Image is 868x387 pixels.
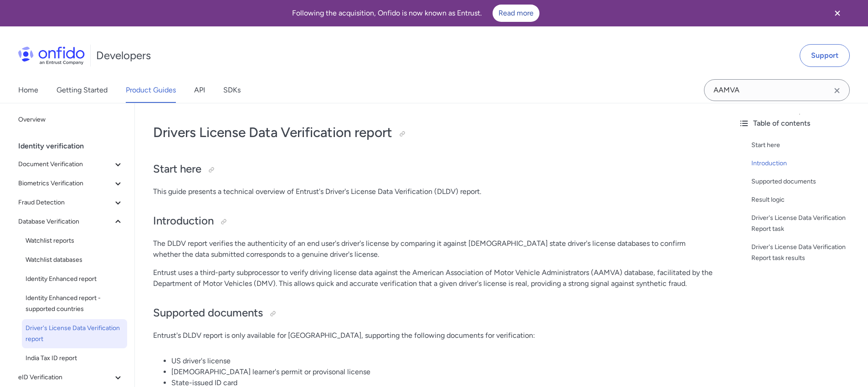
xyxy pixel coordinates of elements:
button: Database Verification [15,213,127,231]
h1: Developers [96,48,151,63]
input: Onfido search input field [704,79,850,101]
h2: Start here [153,162,713,177]
a: Result logic [751,194,861,205]
span: Overview [18,114,123,125]
a: Product Guides [126,77,176,103]
span: eID Verification [18,372,113,383]
a: Identity Enhanced report [22,270,127,288]
a: Support [800,44,850,67]
span: Watchlist databases [26,255,123,265]
li: US driver's license [171,356,713,367]
span: Identity Enhanced report [26,274,123,285]
span: Fraud Detection [18,197,113,208]
button: Close banner [821,2,854,25]
span: Driver's License Data Verification report [26,323,123,345]
p: Entrust's DLDV report is only available for [GEOGRAPHIC_DATA], supporting the following documents... [153,330,713,341]
div: Identity verification [18,137,131,155]
h1: Drivers License Data Verification report [153,123,713,142]
a: Watchlist databases [22,251,127,269]
h2: Introduction [153,214,713,229]
a: Home [18,77,38,103]
a: Getting Started [56,77,108,103]
a: Start here [751,140,861,151]
img: Onfido Logo [18,46,85,65]
a: India Tax ID report [22,349,127,367]
a: Identity Enhanced report - supported countries [22,289,127,318]
a: Overview [15,111,127,129]
svg: Clear search field button [832,85,842,96]
a: SDKs [223,77,241,103]
span: Database Verification [18,216,113,227]
a: Driver's License Data Verification Report task results [751,242,861,264]
a: Driver's License Data Verification report [22,319,127,348]
span: India Tax ID report [26,353,123,364]
span: Watchlist reports [26,235,123,246]
a: Introduction [751,158,861,169]
button: eID Verification [15,368,127,387]
a: Driver's License Data Verification Report task [751,213,861,234]
h2: Supported documents [153,306,713,321]
a: Watchlist reports [22,232,127,250]
p: This guide presents a technical overview of Entrust's Driver's License Data Verification (DLDV) r... [153,186,713,197]
a: API [194,77,205,103]
a: Supported documents [751,176,861,187]
p: Entrust uses a third-party subprocessor to verify driving license data against the American Assoc... [153,267,713,289]
button: Fraud Detection [15,193,127,212]
span: Biometrics Verification [18,178,113,189]
a: Read more [493,5,539,22]
svg: Close banner [832,8,843,19]
div: Following the acquisition, Onfido is now known as Entrust. [11,5,821,22]
button: Biometrics Verification [15,174,127,193]
div: Table of contents [739,118,861,129]
span: Document Verification [18,159,113,170]
span: Identity Enhanced report - supported countries [26,293,123,315]
li: [DEMOGRAPHIC_DATA] learner's permit or provisonal license [171,367,713,377]
button: Document Verification [15,155,127,173]
p: The DLDV report verifies the authenticity of an end user's driver's license by comparing it again... [153,238,713,260]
